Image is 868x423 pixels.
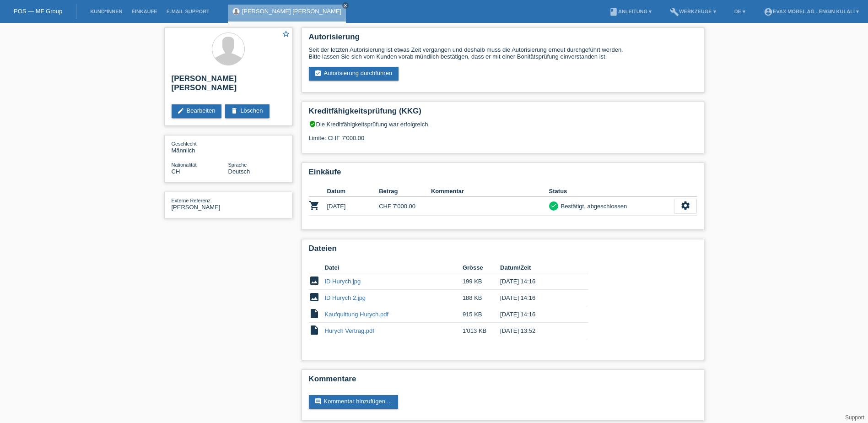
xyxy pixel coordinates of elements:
[162,9,214,14] a: E-Mail Support
[309,33,697,46] h2: Autorisierung
[325,327,374,334] a: Hurych Vertrag.pdf
[309,120,697,148] div: Die Kreditfähigkeitsprüfung war erfolgreich. Limite: CHF 7'000.00
[309,67,399,81] a: assignment_turned_inAutorisierung durchführen
[172,141,197,146] span: Geschlecht
[670,7,679,16] i: build
[172,162,197,168] span: Nationalität
[314,70,322,77] i: assignment_turned_in
[309,275,320,286] i: image
[228,162,247,168] span: Sprache
[177,107,184,114] i: edit
[309,168,697,181] h2: Einkäufe
[309,292,320,303] i: image
[550,202,557,209] i: check
[172,197,228,211] div: [PERSON_NAME]
[845,414,864,421] a: Support
[463,290,500,306] td: 188 KB
[325,262,463,273] th: Datei
[314,398,322,405] i: comment
[282,30,290,39] a: star_border
[764,7,773,16] i: account_circle
[500,290,575,306] td: [DATE] 14:16
[342,2,349,9] a: close
[309,107,697,120] h2: Kreditfähigkeitsprüfung (KKG)
[759,9,863,14] a: account_circleEVAX Möbel AG - Engin Kulali ▾
[309,325,320,336] i: insert_drive_file
[665,9,721,14] a: buildWerkzeuge ▾
[14,8,62,15] a: POS — MF Group
[730,9,750,14] a: DE ▾
[463,262,500,273] th: Grösse
[309,120,316,128] i: verified_user
[282,30,290,38] i: star_border
[309,46,697,60] div: Seit der letzten Autorisierung ist etwas Zeit vergangen und deshalb muss die Autorisierung erneut...
[225,104,269,118] a: deleteLöschen
[172,168,180,175] span: Schweiz
[172,140,228,154] div: Männlich
[309,374,697,388] h2: Kommentare
[343,3,348,8] i: close
[309,395,399,409] a: commentKommentar hinzufügen ...
[172,74,285,97] h2: [PERSON_NAME] [PERSON_NAME]
[463,323,500,339] td: 1'013 KB
[463,306,500,323] td: 915 KB
[309,200,320,211] i: POSP00026756
[379,186,431,197] th: Betrag
[609,7,618,16] i: book
[431,186,549,197] th: Kommentar
[325,311,388,318] a: Kaufquittung Hurych.pdf
[500,323,575,339] td: [DATE] 13:52
[309,308,320,319] i: insert_drive_file
[549,186,674,197] th: Status
[325,278,361,285] a: ID Hurych.jpg
[231,107,238,114] i: delete
[500,306,575,323] td: [DATE] 14:16
[500,273,575,290] td: [DATE] 14:16
[680,201,690,211] i: settings
[172,104,222,118] a: editBearbeiten
[325,294,366,301] a: ID Hurych 2.jpg
[228,168,250,175] span: Deutsch
[500,262,575,273] th: Datum/Zeit
[379,197,431,216] td: CHF 7'000.00
[558,201,627,211] div: Bestätigt, abgeschlossen
[327,197,379,216] td: [DATE]
[463,273,500,290] td: 199 KB
[127,9,162,14] a: Einkäufe
[86,9,127,14] a: Kund*innen
[242,8,341,15] a: [PERSON_NAME] [PERSON_NAME]
[604,9,656,14] a: bookAnleitung ▾
[172,198,211,203] span: Externe Referenz
[309,244,697,258] h2: Dateien
[327,186,379,197] th: Datum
